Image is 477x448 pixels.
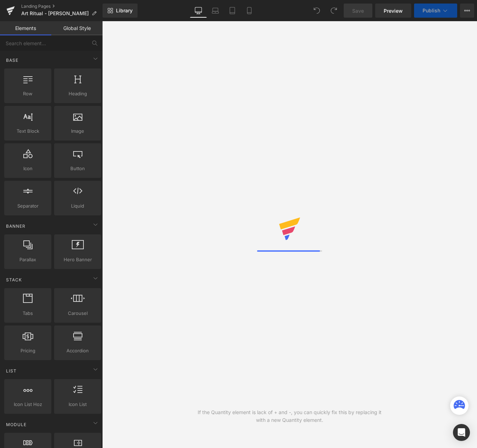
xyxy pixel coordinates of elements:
[453,424,470,441] div: Open Intercom Messenger
[56,165,99,172] span: Button
[5,421,27,428] span: Module
[56,256,99,263] span: Hero Banner
[375,4,411,18] a: Preview
[6,127,49,135] span: Text Block
[414,4,457,18] button: Publish
[56,310,99,317] span: Carousel
[224,4,241,18] a: Tablet
[5,276,23,283] span: Stack
[6,165,49,172] span: Icon
[21,4,103,9] a: Landing Pages
[310,4,324,18] button: Undo
[56,90,99,97] span: Heading
[21,11,89,16] span: Art Ritual - [PERSON_NAME]
[5,57,19,64] span: Base
[327,4,341,18] button: Redo
[190,4,207,18] a: Desktop
[6,401,49,408] span: Icon List Hoz
[116,7,133,14] span: Library
[241,4,258,18] a: Mobile
[384,7,403,14] span: Preview
[51,21,103,35] a: Global Style
[56,202,99,210] span: Liquid
[423,8,440,13] span: Publish
[6,347,49,354] span: Pricing
[207,4,224,18] a: Laptop
[103,4,138,18] a: New Library
[6,256,49,263] span: Parallax
[6,310,49,317] span: Tabs
[56,347,99,354] span: Accordion
[56,127,99,135] span: Image
[460,4,474,18] button: More
[5,368,17,374] span: List
[6,90,49,97] span: Row
[5,223,26,229] span: Banner
[352,7,364,14] span: Save
[56,401,99,408] span: Icon List
[6,202,49,210] span: Separator
[196,408,383,424] div: If the Quantity element is lack of + and -, you can quickly fix this by replacing it with a new Q...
